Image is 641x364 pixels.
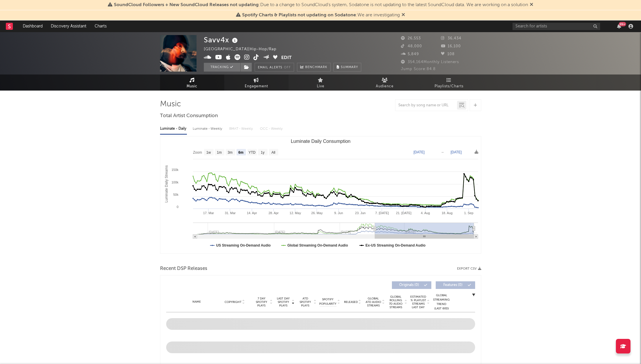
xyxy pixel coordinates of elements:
[173,193,178,196] text: 50k
[401,60,459,64] span: 354,164 Monthly Listeners
[268,211,279,215] text: 28. Apr
[248,150,255,155] text: YTD
[334,211,343,215] text: 9. Jun
[171,181,178,184] text: 100k
[414,150,425,154] text: [DATE]
[392,281,431,289] button: Originals(0)
[355,211,365,215] text: 23. Jun
[464,211,473,215] text: 1. Sep
[160,136,481,253] svg: Luminate Daily Consumption
[227,150,232,155] text: 3m
[365,243,425,247] text: Ex-US Streaming On-Demand Audio
[114,3,259,7] span: SoundCloud Followers + New SoundCloud Releases not updating
[401,52,419,56] span: 5,849
[203,211,214,215] text: 17. Mar
[255,63,294,72] button: Email AlertsOff
[513,23,600,30] input: Search for artists
[333,63,361,72] button: Summary
[204,63,240,72] button: Tracking
[171,168,178,171] text: 150k
[216,243,271,247] text: US Streaming On-Demand Audio
[365,297,381,307] span: Global ATD Audio Streams
[284,66,291,69] em: Off
[254,297,269,307] span: 7 Day Spotify Plays
[417,74,481,91] a: Playlists/Charts
[396,211,411,215] text: 21. [DATE]
[305,64,327,71] span: Benchmark
[441,52,455,56] span: 108
[441,37,461,40] span: 36,434
[245,83,268,90] span: Engagement
[388,295,404,309] span: Global Rolling 7D Audio Streams
[242,13,400,18] span: : We are investigating
[164,165,168,202] text: Luminate Daily Streams
[217,150,222,155] text: 1m
[319,297,336,306] span: Spotify Popularity
[375,211,389,215] text: 7. [DATE]
[276,297,291,307] span: Last Day Spotify Plays
[298,297,313,307] span: ATD Spotify Plays
[242,13,356,18] span: Spotify Charts & Playlists not updating on Sodatone
[19,20,47,32] a: Dashboard
[271,150,275,155] text: All
[176,205,178,209] text: 0
[225,300,242,304] span: Copyright
[193,150,202,155] text: Zoom
[401,44,422,48] span: 48,000
[206,150,211,155] text: 1w
[441,150,444,154] text: →
[204,46,283,53] div: [GEOGRAPHIC_DATA] | Hip-Hop/Rap
[341,66,358,69] span: Summary
[289,74,353,91] a: Live
[187,83,197,90] span: Music
[433,293,450,311] div: Global Streaming Trend (Last 60D)
[160,74,224,91] a: Music
[421,211,430,215] text: 4. Aug
[178,300,216,304] div: Name
[617,24,621,29] button: 99+
[410,295,426,309] span: Estimated % Playlist Streams Last Day
[435,83,463,90] span: Playlists/Charts
[160,112,218,119] span: Total Artist Consumption
[225,211,236,215] text: 31. Mar
[440,283,466,287] span: Features ( 0 )
[457,267,481,271] button: Export CSV
[291,139,350,144] text: Luminate Daily Consumption
[193,124,223,134] div: Luminate - Weekly
[289,211,301,215] text: 12. May
[311,211,323,215] text: 26. May
[160,124,187,134] div: Luminate - Daily
[344,300,358,304] span: Released
[396,283,423,287] span: Originals ( 0 )
[247,211,257,215] text: 14. Apr
[441,44,461,48] span: 16,100
[287,243,348,247] text: Global Streaming On-Demand Audio
[238,150,243,155] text: 6m
[160,265,207,272] span: Recent DSP Releases
[91,20,111,32] a: Charts
[442,211,452,215] text: 18. Aug
[261,150,265,155] text: 1y
[376,83,394,90] span: Audience
[530,3,533,7] span: Dismiss
[401,37,421,40] span: 26,553
[451,150,462,154] text: [DATE]
[204,35,239,45] div: Savv4x
[619,22,626,26] div: 99 +
[47,20,91,32] a: Discovery Assistant
[395,103,457,108] input: Search by song name or URL
[114,3,528,7] span: : Due to a change to SoundCloud's system, Sodatone is not updating to the latest SoundCloud data....
[297,63,331,72] a: Benchmark
[353,74,417,91] a: Audience
[401,67,436,71] span: Jump Score: 84.8
[224,74,289,91] a: Engagement
[471,230,477,234] text: S…
[436,281,475,289] button: Features(0)
[317,83,324,90] span: Live
[402,13,405,18] span: Dismiss
[281,54,292,62] button: Edit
